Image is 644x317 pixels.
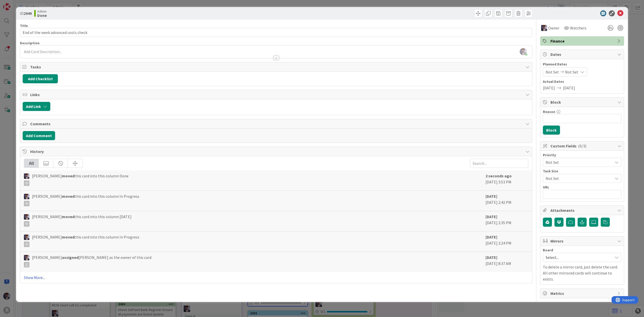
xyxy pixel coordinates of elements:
[30,92,523,98] span: Links
[32,173,129,186] span: [PERSON_NAME] this card into this column Done
[23,131,55,140] button: Add Comment
[486,173,528,188] div: [DATE] 3:53 PM
[30,64,523,70] span: Tasks
[546,159,610,166] span: Not Set
[550,290,615,296] span: Metrics
[37,9,47,13] span: Admin
[20,41,39,45] span: Description
[550,143,615,149] span: Custom Fields
[32,234,139,247] span: [PERSON_NAME] this card into this column In Progress
[543,185,621,189] div: URL
[24,173,29,179] img: ML
[24,234,29,240] img: ML
[486,193,528,208] div: [DATE] 2:42 PM
[565,69,578,75] span: Not Set
[24,11,32,16] b: 2949
[543,85,555,91] span: [DATE]
[470,159,528,168] input: Search...
[543,126,560,135] button: Block
[546,175,610,182] span: Not Set
[550,99,615,105] span: Block
[20,10,32,16] span: ID
[24,255,29,260] img: ML
[32,193,139,206] span: [PERSON_NAME] this card into this column In Progress
[32,254,151,267] span: [PERSON_NAME] [PERSON_NAME] as the owner of this card
[30,148,523,154] span: History
[543,62,621,67] span: Planned Dates
[543,109,555,114] label: Reason
[543,153,621,157] div: Priority
[486,173,512,178] b: 2 seconds ago
[23,102,50,111] button: Add Link
[20,23,28,28] label: Title
[486,234,497,240] b: [DATE]
[62,194,74,199] b: moved
[543,248,553,252] span: Board
[578,143,586,148] span: ( 0/3 )
[24,274,528,281] a: Show More...
[486,214,528,229] div: [DATE] 2:35 PM
[548,25,559,31] span: Owner
[32,214,132,227] span: [PERSON_NAME] this card into this column [DATE]
[486,255,497,260] b: [DATE]
[550,238,615,244] span: Mirrors
[24,159,39,168] div: All
[20,28,532,37] input: type card name here...
[486,194,497,199] b: [DATE]
[543,264,621,282] p: To delete a mirror card, just delete the card. All other mirrored cards will continue to exists.
[543,169,621,173] div: Task Size
[520,48,527,55] img: 4bkkwsAgLEzgUFsllbC0Zn7GEDwYOnLA.jpg
[543,79,621,84] span: Actual Dates
[486,214,497,219] b: [DATE]
[62,173,74,178] b: moved
[546,254,610,261] span: Select...
[486,254,528,269] div: [DATE] 8:37 AM
[62,255,78,260] b: assigned
[62,234,74,240] b: moved
[550,51,615,57] span: Dates
[546,69,559,75] span: Not Set
[24,214,29,220] img: ML
[486,234,528,249] div: [DATE] 2:24 PM
[570,25,586,31] span: Watchers
[30,121,523,127] span: Comments
[24,194,29,199] img: ML
[11,1,23,7] span: Support
[62,214,74,219] b: moved
[23,74,58,83] button: Add Checklist
[550,38,615,44] span: Finance
[541,25,547,31] img: ML
[550,207,615,213] span: Attachments
[563,85,575,91] span: [DATE]
[37,13,47,17] b: Done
